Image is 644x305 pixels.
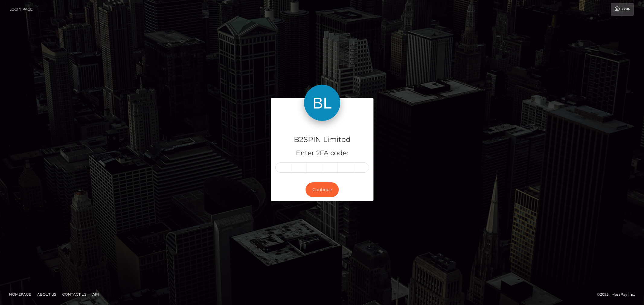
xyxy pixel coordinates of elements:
[597,291,639,298] div: © 2025 , MassPay Inc.
[60,290,89,299] a: Contact Us
[306,182,339,197] button: Continue
[275,134,369,145] h4: B2SPIN Limited
[90,290,101,299] a: API
[35,290,59,299] a: About Us
[611,3,634,16] a: Login
[304,85,340,121] img: B2SPIN Limited
[9,3,33,16] a: Login Page
[275,149,369,158] h5: Enter 2FA code:
[7,290,34,299] a: Homepage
